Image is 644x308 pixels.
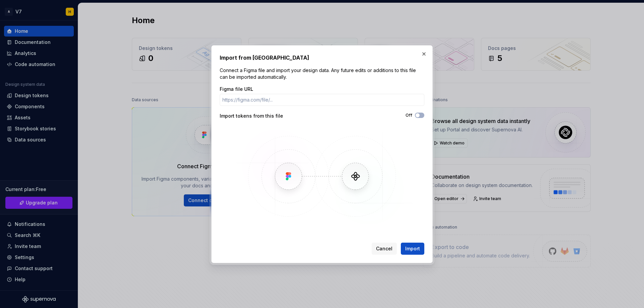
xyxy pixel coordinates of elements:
[405,245,420,252] span: Import
[220,113,322,119] div: Import tokens from this file
[220,54,424,62] h2: Import from [GEOGRAPHIC_DATA]
[401,243,424,255] button: Import
[220,67,424,80] p: Connect a Figma file and import your design data. Any future edits or additions to this file can ...
[220,94,424,106] input: https://figma.com/file/...
[220,86,253,93] label: Figma file URL
[372,243,397,255] button: Cancel
[406,113,412,118] label: Off
[376,245,392,252] span: Cancel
